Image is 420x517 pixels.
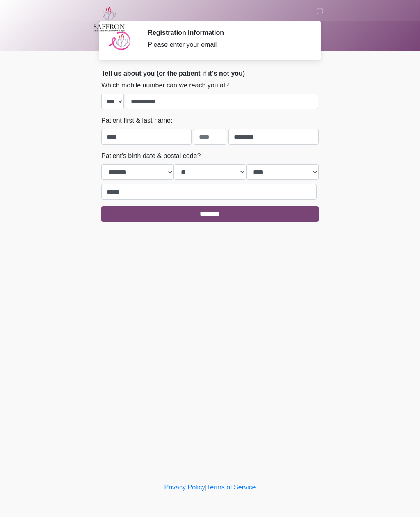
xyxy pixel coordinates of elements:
a: Privacy Policy [164,484,205,491]
h2: Tell us about you (or the patient if it's not you) [101,69,319,77]
a: | [205,484,207,491]
div: Please enter your email [148,40,306,50]
label: Patient's birth date & postal code? [101,151,201,161]
label: Patient first & last name: [101,116,172,126]
img: Agent Avatar [107,29,132,53]
label: Which mobile number can we reach you at? [101,80,229,90]
a: Terms of Service [207,484,256,491]
img: Saffron Laser Aesthetics and Medical Spa Logo [93,6,125,32]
